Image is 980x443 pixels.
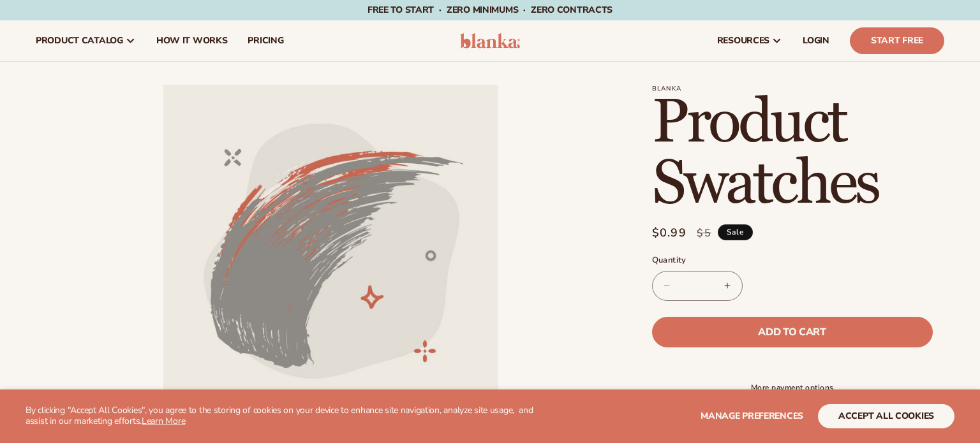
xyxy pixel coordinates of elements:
a: LOGIN [792,20,840,61]
span: resources [717,36,769,46]
a: product catalog [26,20,146,61]
span: pricing [248,36,283,46]
span: Free to start · ZERO minimums · ZERO contracts [367,4,612,16]
a: resources [707,20,792,61]
p: Blanka [652,85,944,92]
a: More payment options [652,382,933,393]
span: LOGIN [803,36,829,46]
span: How It Works [156,36,228,46]
button: Manage preferences [701,404,803,428]
a: pricing [237,20,293,61]
a: Start Free [850,27,944,54]
span: Add to cart [758,327,826,337]
img: logo [460,33,521,48]
span: Manage preferences [701,410,803,422]
s: $5 [697,226,711,241]
label: Quantity [652,254,933,267]
h1: Product Swatches [652,92,944,215]
button: accept all cookies [818,404,954,428]
p: By clicking "Accept All Cookies", you agree to the storing of cookies on your device to enhance s... [26,405,538,427]
span: product catalog [36,36,123,46]
a: Learn More [142,415,185,427]
span: $0.99 [652,224,687,242]
button: Add to cart [652,317,933,347]
a: How It Works [146,20,238,61]
span: Sale [718,224,753,240]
